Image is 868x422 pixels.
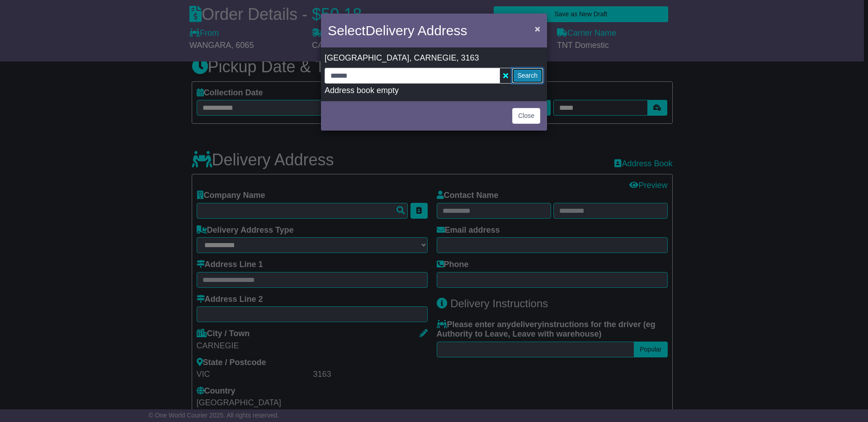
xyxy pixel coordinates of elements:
button: Close [512,108,540,124]
span: , CARNEGIE [409,53,456,63]
span: , 3163 [456,53,479,63]
span: × [535,23,540,34]
button: Search [512,68,543,84]
span: [GEOGRAPHIC_DATA] [325,53,409,63]
h4: Select [328,20,467,41]
span: Delivery [365,23,414,38]
button: Close [530,19,545,38]
div: Address book empty [325,86,543,96]
span: Address [417,23,467,38]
